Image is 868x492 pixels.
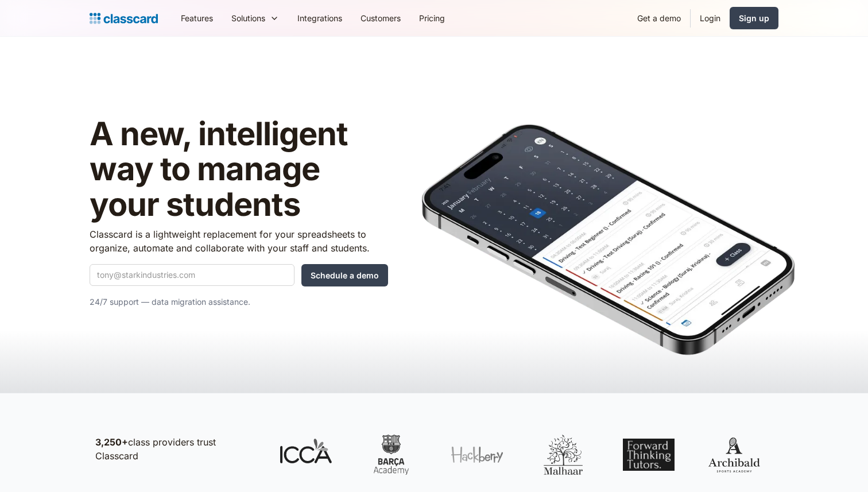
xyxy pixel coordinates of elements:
[90,264,294,286] input: tony@starkindustries.com
[410,5,454,31] a: Pricing
[222,5,288,31] div: Solutions
[739,12,769,24] div: Sign up
[90,227,388,255] p: Classcard is a lightweight replacement for your spreadsheets to organize, automate and collaborat...
[95,435,256,463] p: class providers trust Classcard
[628,5,690,31] a: Get a demo
[90,117,388,223] h1: A new, intelligent way to manage your students
[288,5,351,31] a: Integrations
[90,295,388,309] p: 24/7 support — data migration assistance.
[691,5,730,31] a: Login
[90,264,388,286] form: Quick Demo Form
[351,5,410,31] a: Customers
[301,264,388,286] input: Schedule a demo
[95,436,128,448] strong: 3,250+
[90,10,158,26] a: Logo
[231,12,265,24] div: Solutions
[172,5,222,31] a: Features
[730,7,778,29] a: Sign up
